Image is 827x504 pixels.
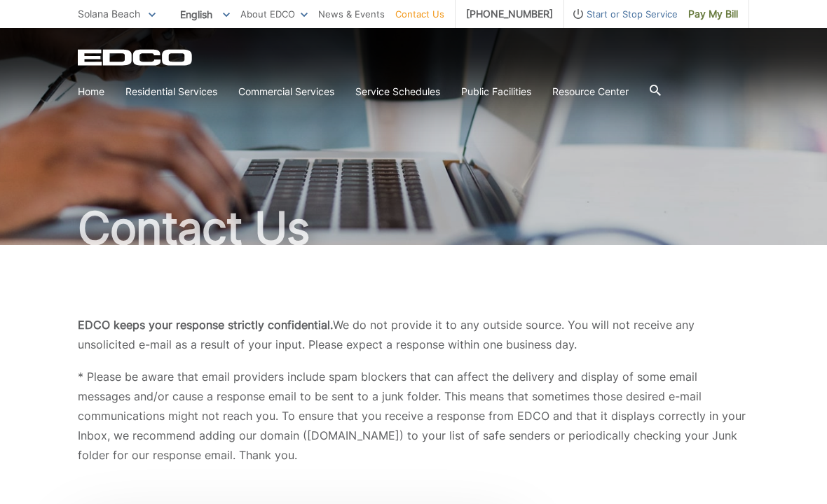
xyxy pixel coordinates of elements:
span: English [170,3,240,26]
span: Pay My Bill [688,6,738,22]
a: Commercial Services [238,84,334,99]
a: Public Facilities [461,84,531,99]
a: Resource Center [552,84,629,99]
a: News & Events [318,6,385,22]
a: Contact Us [395,6,444,22]
h1: Contact Us [78,206,749,251]
a: Home [78,84,104,99]
a: About EDCO [240,6,308,22]
p: We do not provide it to any outside source. You will not receive any unsolicited e-mail as a resu... [78,315,749,354]
a: Service Schedules [355,84,440,99]
p: * Please be aware that email providers include spam blockers that can affect the delivery and dis... [78,367,749,465]
span: Solana Beach [78,8,140,20]
a: Residential Services [125,84,217,99]
b: EDCO keeps your response strictly confidential. [78,318,333,332]
a: EDCD logo. Return to the homepage. [78,49,194,66]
